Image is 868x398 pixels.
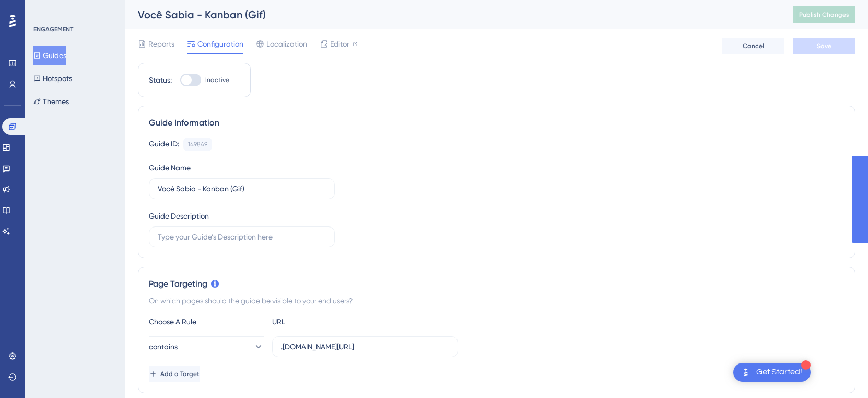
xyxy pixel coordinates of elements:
[33,25,73,33] div: ENGAGEMENT
[33,69,72,88] button: Hotspots
[743,42,764,50] span: Cancel
[33,46,66,65] button: Guides
[817,42,831,50] span: Save
[740,366,752,379] img: launcher-image-alternative-text
[756,367,802,378] div: Get Started!
[138,7,767,22] div: Você Sabia - Kanban (Gif)
[149,340,178,353] span: contains
[33,92,69,111] button: Themes
[149,138,179,151] div: Guide ID:
[793,38,855,54] button: Save
[793,6,855,23] button: Publish Changes
[722,38,784,54] button: Cancel
[149,294,844,307] div: On which pages should the guide be visible to your end users?
[149,336,264,357] button: contains
[281,341,449,352] input: yourwebsite.com/path
[160,370,200,378] span: Add a Target
[158,183,326,195] input: Type your Guide’s Name here
[149,315,264,328] div: Choose A Rule
[266,38,307,50] span: Localization
[148,38,174,50] span: Reports
[149,366,200,382] button: Add a Target
[149,278,844,290] div: Page Targeting
[188,140,207,149] div: 149849
[149,74,172,86] div: Status:
[149,117,844,129] div: Guide Information
[197,38,243,50] span: Configuration
[272,315,387,328] div: URL
[799,10,849,19] span: Publish Changes
[149,162,191,174] div: Guide Name
[824,357,855,388] iframe: UserGuiding AI Assistant Launcher
[205,76,229,84] span: Inactive
[158,231,326,243] input: Type your Guide’s Description here
[330,38,349,50] span: Editor
[801,360,811,370] div: 1
[149,210,209,222] div: Guide Description
[733,363,811,382] div: Open Get Started! checklist, remaining modules: 1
